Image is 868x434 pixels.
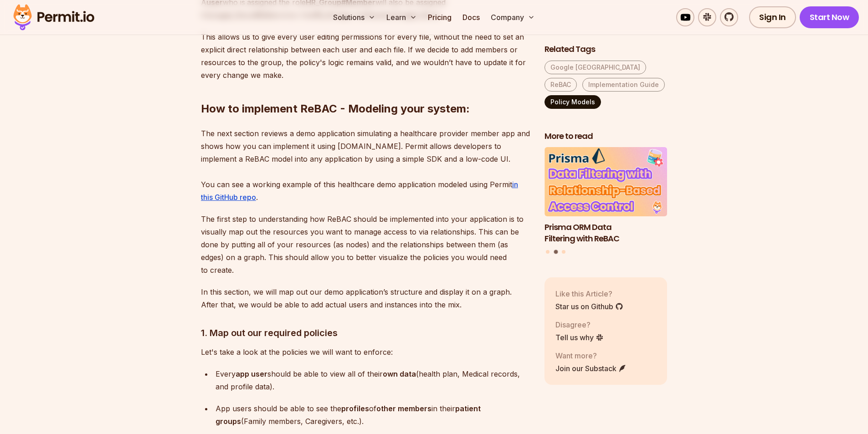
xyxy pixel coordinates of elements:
a: Join our Substack [555,363,627,374]
p: Like this Article? [555,288,623,299]
a: Policy Models [544,95,601,109]
p: Let's take a look at the policies we will want to enforce: [201,346,530,358]
a: Star us on Github [555,301,623,312]
h3: Prisma ORM Data Filtering with ReBAC [544,222,668,245]
a: Pricing [424,8,455,26]
button: Go to slide 3 [562,250,565,254]
button: Learn [383,8,421,26]
p: This allows us to give every user editing permissions for every file, without the need to set an ... [201,31,530,82]
h2: How to implement ReBAC - Modeling your system: [201,65,530,116]
h2: Related Tags [544,44,668,55]
p: Want more? [555,350,627,361]
strong: own data [383,369,416,378]
a: Sign In [749,6,796,28]
p: The next section reviews a demo application simulating a healthcare provider member app and shows... [201,127,530,204]
a: Implementation Guide [582,78,665,92]
p: Every should be able to view all of their (health plan, Medical records, and profile data). [216,368,530,393]
button: Company [487,8,539,26]
a: Prisma ORM Data Filtering with ReBACPrisma ORM Data Filtering with ReBAC [544,148,668,245]
div: Posts [544,148,668,255]
p: Disagree? [555,319,604,330]
h3: 1. Map out our required policies [201,326,530,340]
strong: app user [236,369,267,378]
strong: profiles [341,404,369,413]
p: The first step to understanding how ReBAC should be implemented into your application is to visua... [201,213,530,276]
img: Prisma ORM Data Filtering with ReBAC [544,148,668,217]
img: Permit logo [9,2,98,33]
p: In this section, we will map out our demo application’s structure and display it on a graph. Afte... [201,286,530,311]
button: Go to slide 2 [554,250,558,254]
button: Solutions [329,8,379,26]
li: 2 of 3 [544,148,668,245]
a: ReBAC [544,78,577,92]
button: Go to slide 1 [546,250,550,254]
h2: More to read [544,131,668,142]
p: App users should be able to see the of in their (Family members, Caregivers, etc.). [216,402,530,428]
strong: other members [376,404,431,413]
a: Docs [459,8,483,26]
a: Tell us why [555,332,604,343]
a: Google [GEOGRAPHIC_DATA] [544,61,646,74]
a: Start Now [800,6,859,28]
